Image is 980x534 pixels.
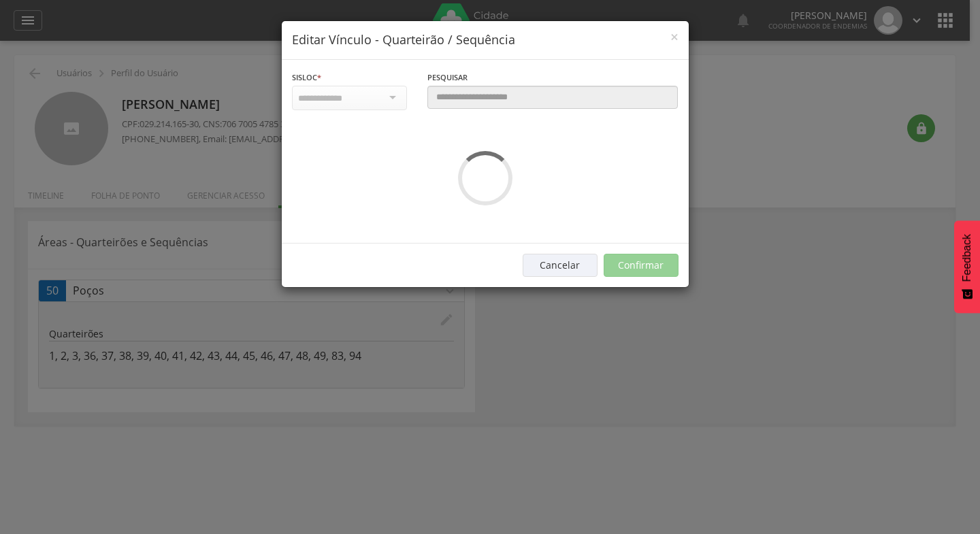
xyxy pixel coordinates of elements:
span: Pesquisar [427,72,468,82]
button: Feedback - Mostrar pesquisa [954,220,980,313]
button: Cancelar [523,254,598,277]
button: Close [670,30,679,44]
button: Confirmar [604,254,679,277]
span: Sisloc [292,72,317,82]
h4: Editar Vínculo - Quarteirão / Sequência [292,31,679,49]
span: Feedback [961,234,973,282]
span: × [670,27,679,46]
